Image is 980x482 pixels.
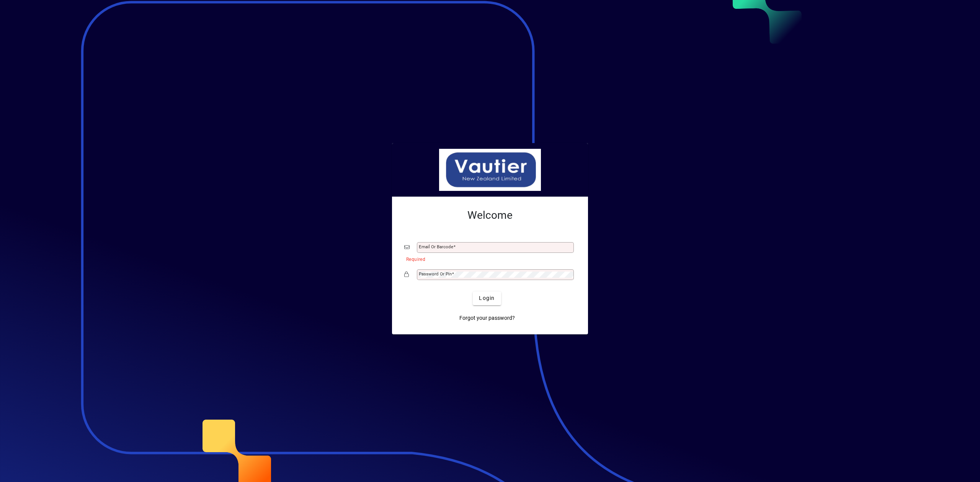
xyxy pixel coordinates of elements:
[479,294,495,302] span: Login
[459,314,515,322] span: Forgot your password?
[473,291,501,305] button: Login
[456,311,518,325] a: Forgot your password?
[406,255,570,263] mat-error: Required
[404,209,576,222] h2: Welcome
[419,244,453,249] mat-label: Email or Barcode
[419,271,452,277] mat-label: Password or Pin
